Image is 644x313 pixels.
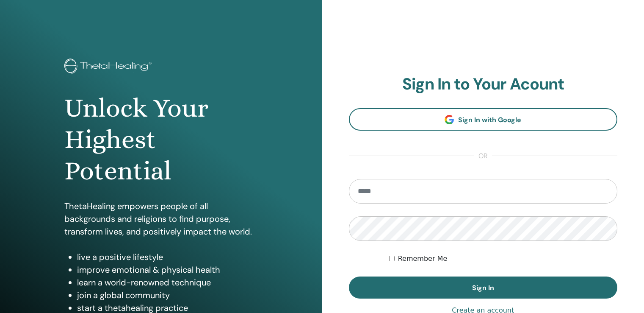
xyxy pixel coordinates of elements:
[389,254,617,264] div: Keep me authenticated indefinitely or until I manually logout
[349,277,618,299] button: Sign In
[472,283,494,292] span: Sign In
[77,263,258,276] li: improve emotional & physical health
[349,108,618,131] a: Sign In with Google
[64,92,258,187] h1: Unlock Your Highest Potential
[64,200,258,238] p: ThetaHealing empowers people of all backgrounds and religions to find purpose, transform lives, a...
[77,289,258,302] li: join a global community
[349,75,618,94] h2: Sign In to Your Acount
[77,251,258,263] li: live a positive lifestyle
[398,254,448,264] label: Remember Me
[77,276,258,289] li: learn a world-renowned technique
[474,151,492,161] span: or
[458,115,521,124] span: Sign In with Google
